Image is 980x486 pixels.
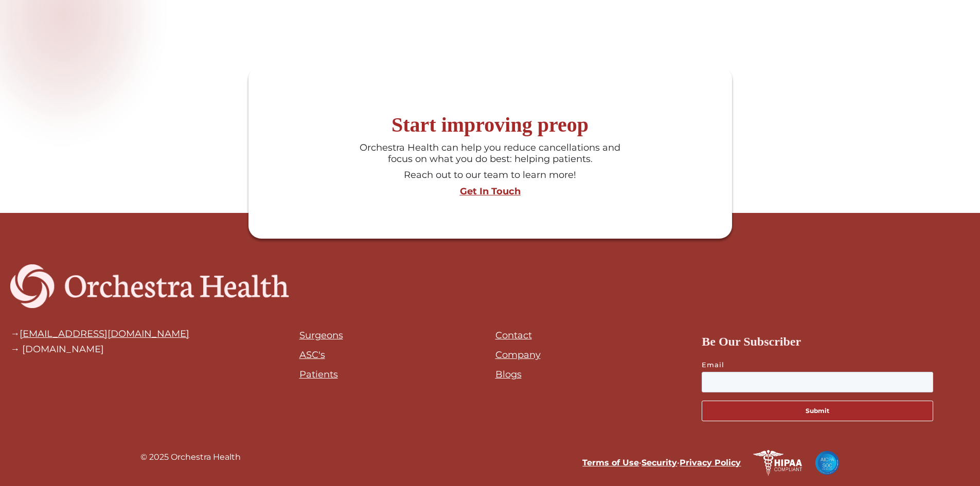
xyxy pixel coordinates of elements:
a: Patients [299,369,338,380]
div: Reach out to our team to learn more! [355,170,625,181]
a: Get In Touch [254,186,727,197]
a: [EMAIL_ADDRESS][DOMAIN_NAME] [20,328,189,339]
a: Security [642,458,677,467]
a: Contact [495,330,532,341]
div: © 2025 Orchestra Health [140,450,241,476]
a: Surgeons [299,330,343,341]
label: Email [702,359,959,370]
a: Terms of Use [582,458,639,467]
div: • • [495,456,741,470]
h6: Start improving preop [254,113,727,137]
a: Company [495,349,541,361]
a: Blogs [495,369,522,380]
a: ASC's [299,349,325,361]
h4: Be Our Subscriber [702,332,959,351]
div: → [10,329,189,339]
a: Privacy Policy [680,458,741,467]
button: Submit [702,401,933,421]
div: → [DOMAIN_NAME] [10,344,189,354]
div: Orchestra Health can help you reduce cancellations and focus on what you do best: helping patients. [355,142,625,165]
